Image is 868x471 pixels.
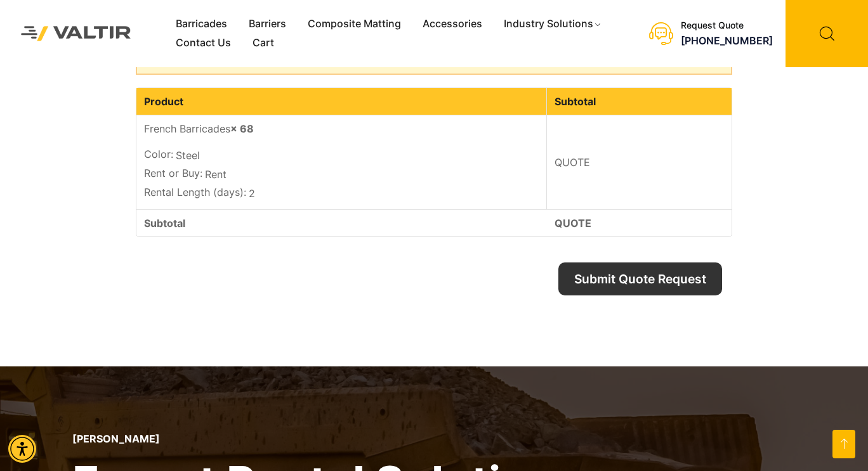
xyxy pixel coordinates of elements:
a: Accessories [412,15,493,34]
a: call (888) 496-3625 [681,34,773,47]
dt: Rental Length (days): [144,184,246,200]
div: Accessibility Menu [8,435,36,463]
p: 2 [144,184,539,203]
a: Contact Us [165,34,242,53]
a: Industry Solutions [493,15,613,34]
dt: Color: [144,146,173,162]
a: Barriers [238,15,297,34]
p: [PERSON_NAME] [72,433,581,445]
a: Cart [242,34,285,53]
button: Submit Quote Request [558,262,722,296]
th: Subtotal [547,88,732,115]
th: Subtotal [136,209,547,236]
img: Valtir Rentals [10,15,143,53]
td: French Barricades [136,115,547,209]
dt: Rent or Buy: [144,165,202,181]
p: Steel [144,146,539,165]
strong: × 68 [230,122,254,135]
div: Request Quote [681,20,773,31]
td: QUOTE [547,209,732,236]
a: Open this option [832,430,855,458]
a: Composite Matting [297,15,412,34]
p: Rent [144,165,539,184]
td: QUOTE [547,115,732,209]
a: Barricades [165,15,238,34]
th: Product [136,88,547,115]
